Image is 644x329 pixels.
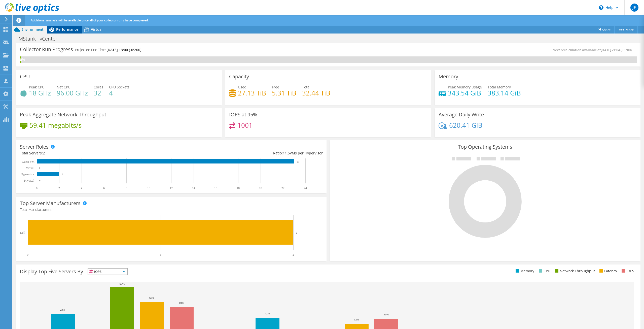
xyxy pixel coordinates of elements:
h4: 1001 [237,122,253,128]
h4: 18 GHz [29,90,51,96]
h4: 32 [94,90,103,96]
text: 22 [281,186,284,190]
h3: Memory [439,74,458,79]
h1: MStank - vCenter [16,36,65,42]
li: IOPS [620,268,634,274]
span: [DATE] 13:00 (-05:00) [106,47,141,52]
text: 2 [296,231,297,234]
h3: CPU [20,74,30,79]
h4: 32.44 TiB [302,90,330,96]
text: 8 [126,186,127,190]
text: 10 [147,186,150,190]
h4: 383.14 GiB [488,90,521,96]
text: 40% [384,313,389,316]
span: Additional analysis will be available once all of your collector runs have completed. [31,18,149,22]
text: Hypervisor [21,173,34,176]
text: 1 [160,253,161,256]
text: 18 [237,186,240,190]
text: 60% [179,301,184,304]
text: 23 [297,160,299,163]
h4: Projected End Time: [75,47,141,53]
svg: \n [599,5,603,10]
li: Network Throughput [554,268,595,274]
h3: Peak Aggregate Network Throughput [20,112,106,117]
text: 24 [304,186,307,190]
span: Environment [21,27,44,32]
h4: 343.54 GiB [448,90,482,96]
text: 2 [58,186,60,190]
span: Free [272,85,279,89]
text: Physical [24,179,34,182]
text: 0 [27,253,28,256]
span: Net CPU [57,85,70,89]
h3: Capacity [229,74,249,79]
span: Total Memory [488,85,511,89]
span: Used [238,85,246,89]
span: Total [302,85,310,89]
text: 48% [60,308,65,311]
span: 2 [43,151,45,155]
span: CPU Sockets [109,85,129,89]
text: Dell [20,231,25,235]
li: CPU [538,268,550,274]
a: Share [594,26,615,34]
text: 2 [293,253,294,256]
text: 16 [214,186,217,190]
span: Cores [94,85,103,89]
text: 2 [62,173,63,176]
h4: 620.41 GiB [449,122,482,128]
h3: Server Roles [20,144,49,150]
text: 0 [36,186,38,190]
text: 14 [192,186,195,190]
text: 93% [120,282,125,285]
span: Peak Memory Usage [448,85,482,89]
text: Guest VM [22,160,34,163]
span: JF [630,4,638,12]
text: 68% [149,296,154,299]
h4: 27.13 TiB [238,90,266,96]
li: Memory [514,268,534,274]
h3: Average Daily Write [439,112,484,117]
span: Performance [56,27,78,32]
text: 20 [259,186,262,190]
div: Total Servers: [20,150,171,156]
li: Latency [598,268,617,274]
h3: Top Server Manufacturers [20,201,81,206]
h3: Top Operating Systems [334,144,637,150]
text: 32% [354,318,359,321]
text: Virtual [26,166,34,170]
h4: 96.00 GHz [57,90,88,96]
h4: 4 [109,90,129,96]
h4: 59.41 megabits/s [29,122,82,128]
h4: 5.31 TiB [272,90,296,96]
text: 6 [103,186,105,190]
span: [DATE] 21:04 (-05:00) [601,48,632,52]
span: 11.5 [283,151,290,155]
span: Peak CPU [29,85,45,89]
span: Next recalculation available at [553,48,634,52]
h4: Total Manufacturers: [20,207,323,212]
text: 4 [81,186,82,190]
span: IOPS [88,269,127,275]
text: 0 [39,167,41,169]
text: 12 [170,186,173,190]
span: Virtual [91,27,102,32]
div: Ratio: VMs per Hypervisor [171,150,323,156]
h3: IOPS at 95% [229,112,257,117]
text: 0 [39,179,41,182]
div: 0% [20,57,21,62]
a: More [614,26,638,34]
text: 42% [265,312,270,315]
span: 1 [52,207,54,212]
